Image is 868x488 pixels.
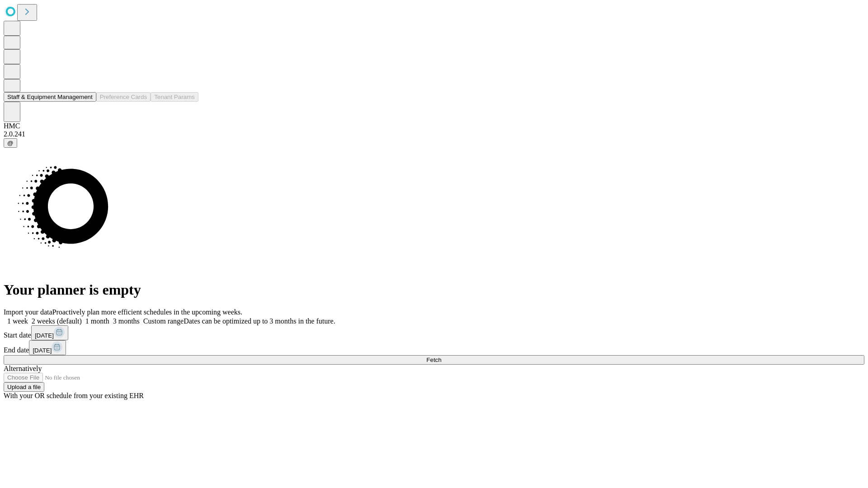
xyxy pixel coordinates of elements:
div: Start date [4,325,864,340]
button: Preference Cards [96,92,151,102]
button: Staff & Equipment Management [4,92,96,102]
button: [DATE] [31,325,68,340]
span: Alternatively [4,365,42,372]
div: 2.0.241 [4,130,864,138]
span: Import your data [4,308,52,316]
span: Custom range [143,317,184,325]
span: 2 weeks (default) [32,317,82,325]
span: [DATE] [33,347,52,354]
span: 3 months [113,317,140,325]
button: @ [4,138,17,148]
span: Fetch [426,357,441,363]
button: [DATE] [29,340,66,355]
span: With your OR schedule from your existing EHR [4,392,144,399]
span: @ [7,140,14,146]
div: HMC [4,122,864,130]
span: [DATE] [35,332,54,339]
h1: Your planner is empty [4,282,864,298]
button: Fetch [4,355,864,365]
span: Dates can be optimized up to 3 months in the future. [184,317,335,325]
span: 1 week [7,317,28,325]
div: End date [4,340,864,355]
button: Tenant Params [151,92,198,102]
button: Upload a file [4,382,44,392]
span: 1 month [85,317,109,325]
span: Proactively plan more efficient schedules in the upcoming weeks. [52,308,242,316]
